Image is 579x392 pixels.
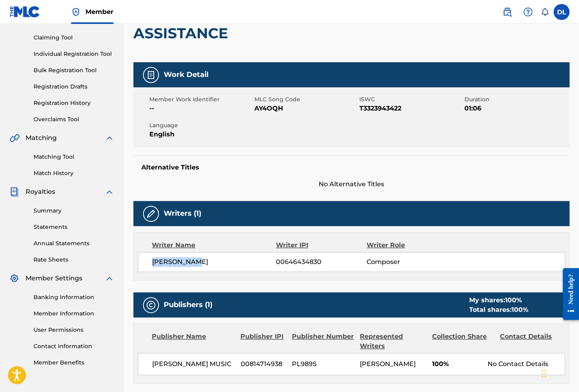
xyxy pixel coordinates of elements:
div: Collection Share [432,332,494,351]
div: Help [520,4,536,20]
div: Publisher Name [152,332,234,351]
img: Work Detail [146,70,156,80]
span: 01:06 [464,104,567,113]
div: Represented Writers [360,332,426,351]
img: Top Rightsholder [71,7,81,17]
a: User Permissions [34,326,114,334]
a: Individual Registration Tool [34,50,114,58]
h5: Writers (1) [164,209,201,218]
img: expand [105,187,114,197]
span: Duration [464,95,567,104]
a: Statements [34,223,114,231]
img: Member Settings [10,274,19,283]
span: No Alternative Titles [133,179,569,189]
span: 00646434830 [276,257,367,267]
div: Writer Name [152,240,276,250]
span: AY4OQH [254,104,357,113]
span: English [149,130,252,139]
a: Rate Sheets [34,256,114,264]
span: -- [149,104,252,113]
a: Summary [34,207,114,215]
div: Writer IPI [276,240,367,250]
div: Publisher Number [292,332,354,351]
span: Language [149,121,252,130]
span: [PERSON_NAME] MUSIC [152,359,235,369]
span: ISWC [359,95,462,104]
img: Royalties [10,187,19,197]
a: Registration History [34,99,114,107]
h5: Publishers (1) [164,300,212,309]
span: 100 % [512,306,528,313]
img: expand [105,274,114,283]
h5: Alternative Titles [141,163,561,171]
div: Contact Details [500,332,562,351]
a: Banking Information [34,293,114,301]
iframe: Resource Center [557,262,579,326]
img: Matching [10,133,20,143]
span: 00814714938 [241,359,286,369]
div: Writer Role [367,240,449,250]
span: Member Settings [26,274,82,283]
span: Composer [367,257,449,267]
div: My shares: [469,295,528,305]
span: Member [85,7,113,16]
div: No Contact Details [487,359,565,369]
span: T3323943422 [359,104,462,113]
h2: ASSISTANCE [133,24,232,42]
span: [PERSON_NAME] [360,360,416,368]
span: PL989S [292,359,354,369]
a: Public Search [499,4,515,20]
div: Publisher IPI [240,332,286,351]
img: Publishers [146,300,156,310]
a: Annual Statements [34,239,114,248]
span: Matching [26,133,57,143]
a: Member Benefits [34,359,114,367]
a: Contact Information [34,342,114,351]
span: Member Work Identifier [149,95,252,104]
img: MLC Logo [10,6,40,18]
a: Matching Tool [34,153,114,161]
span: MLC Song Code [254,95,357,104]
a: Bulk Registration Tool [34,66,114,75]
span: Royalties [26,187,55,197]
span: 100 % [505,296,522,304]
span: 100% [432,359,481,369]
a: Match History [34,169,114,177]
div: Drag [541,362,546,386]
iframe: Chat Widget [539,354,579,392]
img: help [523,7,533,17]
img: search [502,7,512,17]
div: Total shares: [469,305,528,315]
div: Notifications [541,8,549,16]
a: Claiming Tool [34,33,114,42]
img: Writers [146,209,156,219]
a: Member Information [34,309,114,318]
img: expand [105,133,114,143]
a: Overclaims Tool [34,115,114,124]
div: User Menu [553,4,569,20]
a: Registration Drafts [34,83,114,91]
h5: Work Detail [164,70,208,79]
span: [PERSON_NAME] [152,257,276,267]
